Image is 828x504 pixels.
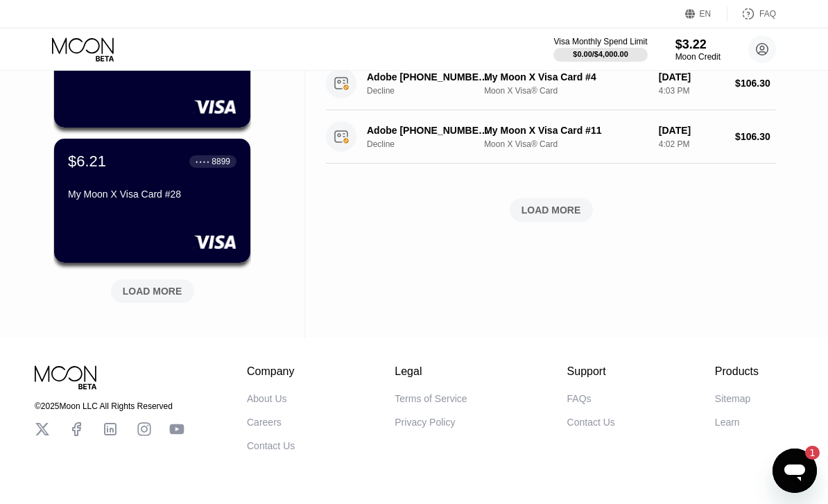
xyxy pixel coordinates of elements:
div: Contact Us [247,440,295,451]
div: $106.30 [735,131,776,142]
div: Visa Monthly Spend Limit$0.00/$4,000.00 [553,37,647,62]
div: $3.22Moon Credit [675,37,721,62]
div: Decline [367,139,499,149]
div: Careers [247,417,282,428]
div: FAQs [567,393,592,404]
div: Privacy Policy [395,417,455,428]
div: Contact Us [567,417,615,428]
div: EN [685,7,727,21]
div: $106.30 [735,78,776,89]
div: Adobe [PHONE_NUMBER] IEDeclineMy Moon X Visa Card #4Moon X Visa® Card[DATE]4:03 PM$106.30 [326,57,776,110]
div: Sitemap [715,393,750,404]
div: Products [715,365,759,378]
div: My Moon X Visa Card #11 [484,125,648,136]
div: About Us [247,393,287,404]
div: Company [247,365,295,378]
div: LOAD MORE [101,274,205,303]
div: Learn [715,417,740,428]
div: LOAD MORE [326,198,776,222]
div: $6.21● ● ● ●8899My Moon X Visa Card #28 [54,139,250,263]
div: $0.00 / $4,000.00 [573,50,628,58]
div: Terms of Service [395,393,467,404]
div: My Moon X Visa Card #4 [484,71,648,82]
div: ● ● ● ● [196,159,209,164]
div: Moon X Visa® Card [484,86,648,96]
div: Support [567,365,615,378]
div: LOAD MORE [521,204,581,216]
div: [DATE] [659,125,724,136]
div: Moon Credit [675,52,721,62]
div: Decline [367,86,499,96]
div: $3.22 [675,37,721,52]
div: EN [700,9,711,19]
div: Adobe [PHONE_NUMBER] IE [367,125,490,136]
div: 8899 [212,157,230,166]
div: 4:02 PM [659,139,724,149]
div: Legal [395,365,467,378]
div: Visa Monthly Spend Limit [553,37,647,46]
div: Adobe [PHONE_NUMBER] IE [367,71,490,82]
div: FAQ [727,7,776,21]
div: [DATE] [659,71,724,82]
div: FAQ [759,9,776,19]
div: 4:03 PM [659,86,724,96]
div: LOAD MORE [123,285,182,297]
div: © 2025 Moon LLC All Rights Reserved [35,401,184,411]
iframe: Button to launch messaging window, 1 unread message [773,449,817,493]
div: $6.21 [68,153,106,171]
div: My Moon X Visa Card #28 [68,189,236,200]
div: Adobe [PHONE_NUMBER] IEDeclineMy Moon X Visa Card #11Moon X Visa® Card[DATE]4:02 PM$106.30 [326,110,776,164]
div: Moon X Visa® Card [484,139,648,149]
iframe: Number of unread messages [792,446,820,460]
